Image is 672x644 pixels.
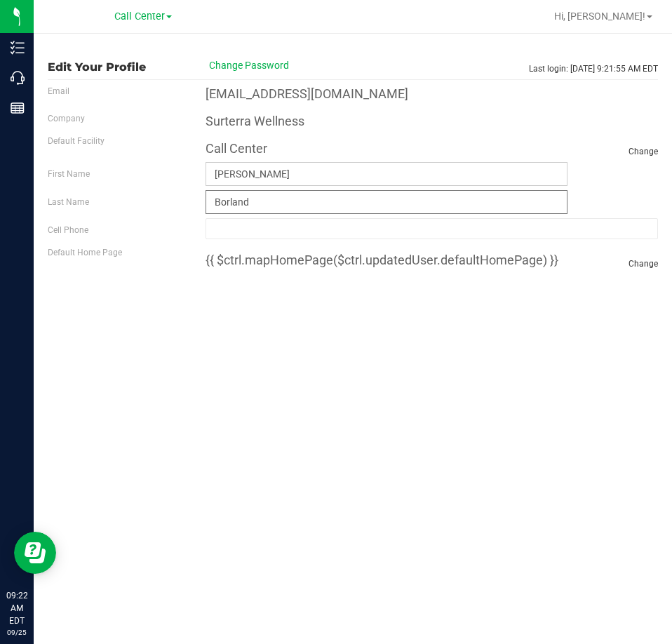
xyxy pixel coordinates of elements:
[48,168,90,180] label: First Name
[529,62,658,75] span: Last login: [DATE] 9:21:55 AM EDT
[206,114,304,128] h4: Surterra Wellness
[629,145,658,158] span: Change
[14,532,56,574] iframe: Resource center
[48,112,85,125] label: Company
[11,101,25,115] inline-svg: Reports
[48,248,122,258] label: Default Home Page
[206,87,408,101] h4: [EMAIL_ADDRESS][DOMAIN_NAME]
[48,224,88,236] label: Cell Phone
[11,71,25,85] inline-svg: Call Center
[206,142,658,156] h4: Call Center
[206,253,658,267] h4: {{ $ctrl.mapHomePage($ctrl.updatedUser.defaultHomePage) }}
[629,257,658,270] span: Change
[179,53,319,77] button: Change Password
[48,196,89,208] label: Last Name
[48,85,69,98] label: Email
[206,218,658,239] input: Format: (999) 999-9999
[6,627,27,638] p: 09/25
[48,136,105,147] label: Default Facility
[11,41,25,55] inline-svg: Inventory
[554,11,645,22] span: Hi, [PERSON_NAME]!
[209,60,289,71] span: Change Password
[114,11,165,22] span: Call Center
[48,60,160,74] span: Edit Your Profile
[6,589,27,627] p: 09:22 AM EDT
